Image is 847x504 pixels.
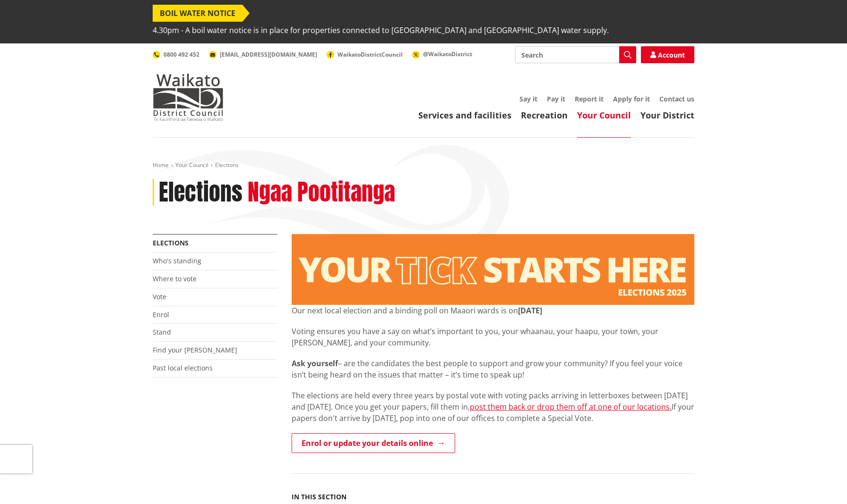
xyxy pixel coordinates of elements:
[292,358,338,369] strong: Ask yourself
[153,5,242,22] span: BOIL WATER NOTICE
[292,390,694,424] p: The elections are held every three years by postal vote with voting packs arriving in letterboxes...
[641,46,694,63] a: Account
[412,50,472,58] a: @WaikatoDistrict
[470,402,672,412] a: post them back or drop them off at one of our locations.
[153,50,199,59] a: 0800 492 452
[159,179,242,206] h1: Elections
[292,433,455,453] a: Enrol or update your details online
[153,363,213,372] a: Past local elections
[515,46,636,63] input: Search input
[153,22,609,39] span: 4.30pm - A boil water notice is in place for properties connected to [GEOGRAPHIC_DATA] and [GEOGR...
[292,493,346,501] h5: In this section
[518,305,542,316] strong: [DATE]
[153,161,169,169] a: Home
[659,94,694,103] a: Contact us
[153,328,171,336] a: Stand
[215,161,239,169] span: Elections
[337,50,403,59] span: WaikatoDistrictCouncil
[418,109,511,121] a: Services and facilities
[521,109,568,121] a: Recreation
[577,109,631,121] a: Your Council
[209,50,317,59] a: [EMAIL_ADDRESS][DOMAIN_NAME]
[220,50,317,59] span: [EMAIL_ADDRESS][DOMAIN_NAME]
[327,50,403,59] a: WaikatoDistrictCouncil
[153,274,197,283] a: Where to vote
[153,256,201,265] a: Who's standing
[292,358,694,380] p: – are the candidates the best people to support and grow your community? If you feel your voice i...
[519,94,537,103] a: Say it
[292,234,694,305] img: Elections - Website banner
[153,74,224,121] img: Waikato District Council - Te Kaunihera aa Takiwaa o Waikato
[423,50,472,58] span: @WaikatoDistrict
[575,94,604,103] a: Report it
[153,292,166,301] a: Vote
[248,179,395,206] h2: Ngaa Pootitanga
[164,50,199,59] span: 0800 492 452
[153,345,237,354] a: Find your [PERSON_NAME]
[292,326,694,348] p: Voting ensures you have a say on what’s important to you, your whaanau, your haapu, your town, yo...
[547,94,565,103] a: Pay it
[153,238,189,247] a: Elections
[153,310,169,319] a: Enrol
[153,161,694,169] nav: breadcrumb
[292,305,694,316] p: Our next local election and a binding poll on Maaori wards is on
[613,94,650,103] a: Apply for it
[640,109,694,121] a: Your District
[175,161,208,169] a: Your Council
